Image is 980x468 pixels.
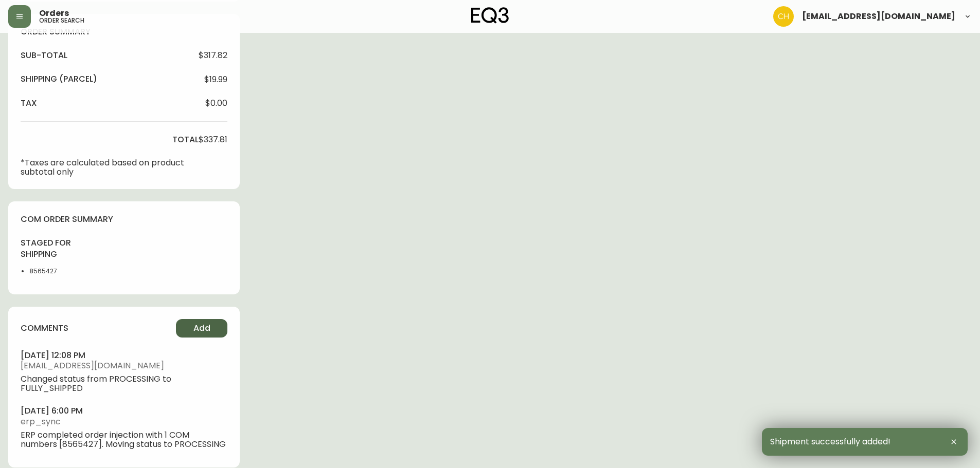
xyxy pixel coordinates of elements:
span: Add [193,323,210,334]
button: Add [176,319,227,338]
span: Changed status from PROCESSING to FULLY_SHIPPED [21,375,227,393]
h4: comments [21,323,68,334]
span: [EMAIL_ADDRESS][DOMAIN_NAME] [802,12,955,21]
img: 6288462cea190ebb98a2c2f3c744dd7e [773,6,794,27]
img: logo [471,7,509,24]
h4: staged for shipping [21,237,81,260]
h4: total [172,134,199,145]
span: $317.82 [199,51,227,60]
span: $19.99 [204,75,227,84]
span: Orders [39,9,69,17]
h4: Shipping ( Parcel ) [21,73,97,85]
span: erp_sync [21,417,227,426]
span: $337.81 [199,135,227,144]
span: $0.00 [205,99,227,108]
li: 8565427 [29,267,81,276]
h4: [DATE] 6:00 pm [21,405,227,417]
h4: sub-total [21,50,67,61]
span: Shipment successfully added! [770,437,890,446]
h4: tax [21,98,37,109]
h4: [DATE] 12:08 pm [21,350,227,361]
p: *Taxes are calculated based on product subtotal only [21,158,199,177]
h5: order search [39,17,84,24]
span: [EMAIL_ADDRESS][DOMAIN_NAME] [21,361,227,370]
h4: com order summary [21,214,227,225]
span: ERP completed order injection with 1 COM numbers [8565427]. Moving status to PROCESSING [21,430,227,449]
